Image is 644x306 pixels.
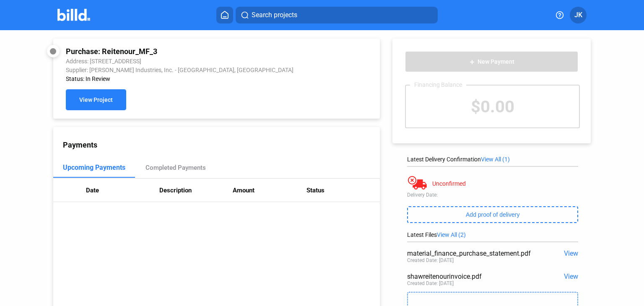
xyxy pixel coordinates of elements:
span: Search projects [252,10,297,20]
button: New Payment [405,51,578,72]
button: Search projects [236,7,438,23]
mat-icon: add [469,59,475,65]
div: Latest Delivery Confirmation [407,156,578,163]
span: View [564,249,578,257]
span: View All (2) [437,231,466,238]
img: Billd Company Logo [57,9,91,21]
button: View Project [66,89,126,110]
th: Description [159,179,233,202]
div: material_finance_purchase_statement.pdf [407,249,544,257]
span: JK [574,10,582,20]
div: Completed Payments [145,164,206,171]
div: Upcoming Payments [63,163,125,171]
span: View All (1) [481,156,510,163]
div: Status: In Review [66,75,307,82]
span: New Payment [478,59,514,65]
div: Unconfirmed [432,180,466,187]
div: Payments [63,140,380,149]
div: $0.00 [406,86,579,127]
button: JK [570,7,587,23]
div: Created Date: [DATE] [407,280,454,286]
div: shawreitenourinvoice.pdf [407,272,544,280]
div: Address: [STREET_ADDRESS] [66,58,307,65]
button: Add proof of delivery [407,206,578,223]
div: Delivery Date: [407,192,578,198]
div: Financing Balance [410,81,466,88]
div: Purchase: Reitenour_MF_3 [66,47,307,56]
div: Latest Files [407,231,578,238]
th: Status [306,179,380,202]
div: Created Date: [DATE] [407,257,454,263]
span: View Project [79,97,113,104]
th: Date [86,179,159,202]
th: Amount [233,179,306,202]
div: Supplier: [PERSON_NAME] Industries, Inc. - [GEOGRAPHIC_DATA], [GEOGRAPHIC_DATA] [66,67,307,73]
span: Add proof of delivery [466,211,519,218]
span: View [564,272,578,280]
